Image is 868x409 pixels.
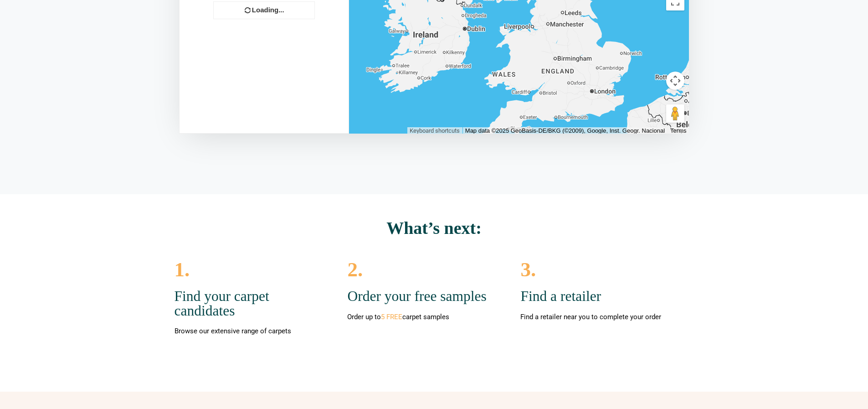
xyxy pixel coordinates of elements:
[175,259,327,280] h3: 1.
[347,259,500,280] h3: 2.
[520,313,661,321] span: Find a retailer near you to complete your order
[410,127,460,135] button: Keyboard shortcuts
[520,259,673,280] h3: 3.
[666,72,684,90] button: Map camera controls
[666,104,684,123] button: Drag Pegman onto the map to open Street View
[347,289,500,304] h2: Order your free samples
[402,313,449,321] span: carpet samples
[520,289,673,304] h2: Find a retailer
[213,1,315,19] div: Loading...
[351,122,381,134] a: Open this area in Google Maps (opens a new window)
[347,313,402,321] span: Order up to
[175,327,291,335] span: Browse our extensive range of carpets
[351,122,381,134] img: Google
[381,313,402,321] a: 5 FREE
[670,127,686,135] a: Terms (opens in new tab)
[5,219,863,237] h2: What’s next:
[175,289,327,318] h2: Find your carpet candidates
[465,127,665,134] span: Map data ©2025 GeoBasis-DE/BKG (©2009), Google, Inst. Geogr. Nacional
